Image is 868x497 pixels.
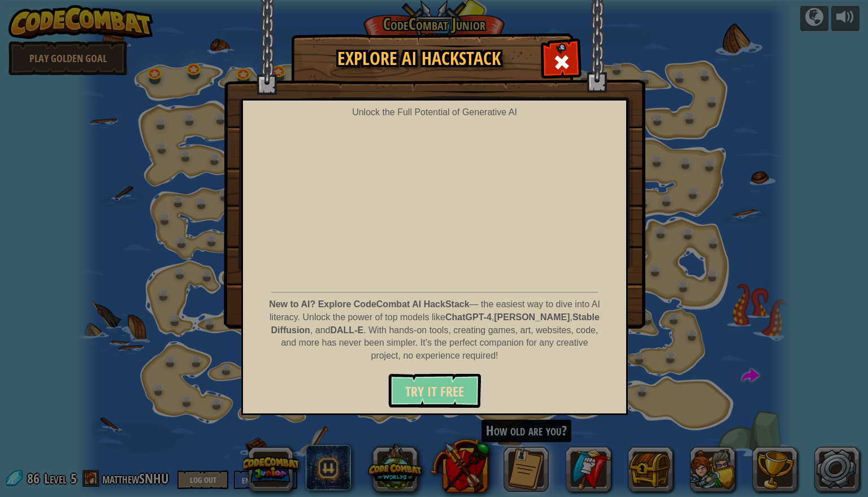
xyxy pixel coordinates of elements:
strong: Stable Diffusion [271,312,600,335]
strong: DALL-E [330,325,363,335]
span: Try It Free [405,382,464,400]
h1: Explore AI HackStack [303,49,535,68]
div: Unlock the Full Potential of Generative AI [249,106,620,119]
button: Try It Free [388,374,481,408]
p: — the easiest way to dive into AI literacy. Unlock the power of top models like , , , and . With ... [267,298,602,363]
strong: [PERSON_NAME] [494,312,570,322]
strong: New to AI? Explore CodeCombat AI HackStack [269,299,469,309]
strong: ChatGPT-4 [445,312,492,322]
